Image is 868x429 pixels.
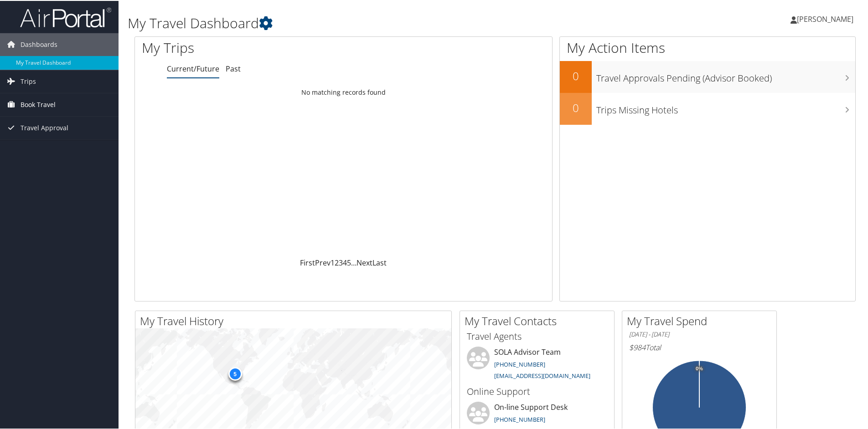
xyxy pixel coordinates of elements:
[627,312,776,328] h2: My Travel Spend
[629,342,770,352] h6: Total
[494,371,590,379] a: [EMAIL_ADDRESS][DOMAIN_NAME]
[140,312,451,328] h2: My Travel History
[21,116,68,138] span: Travel Approval
[560,92,855,124] a: 0Trips Missing Hotels
[596,66,855,84] h3: Travel Approvals Pending (Advisor Booked)
[494,359,545,368] a: [PHONE_NUMBER]
[596,98,855,116] h3: Trips Missing Hotels
[21,69,36,92] span: Trips
[467,329,607,342] h3: Travel Agents
[629,329,770,338] h6: [DATE] - [DATE]
[347,257,351,267] a: 5
[629,342,646,352] span: $984
[142,37,372,56] h1: My Trips
[465,312,614,328] h2: My Travel Contacts
[560,60,855,92] a: 0Travel Approvals Pending (Advisor Booked)
[128,13,618,32] h1: My Travel Dashboard
[335,257,339,267] a: 2
[351,257,356,267] span: …
[560,67,592,83] h2: 0
[135,83,552,100] td: No matching records found
[696,365,703,371] tspan: 0%
[228,366,242,380] div: 5
[20,6,111,27] img: airportal-logo.png
[300,257,315,267] a: First
[21,32,57,55] span: Dashboards
[167,63,219,73] a: Current/Future
[790,5,863,32] a: [PERSON_NAME]
[331,257,335,267] a: 1
[797,13,853,23] span: [PERSON_NAME]
[343,257,347,267] a: 4
[494,414,545,423] a: [PHONE_NUMBER]
[560,37,855,56] h1: My Action Items
[339,257,343,267] a: 3
[560,99,592,115] h2: 0
[356,257,372,267] a: Next
[21,92,56,115] span: Book Travel
[372,257,387,267] a: Last
[462,346,612,383] li: SOLA Advisor Team
[315,257,331,267] a: Prev
[467,384,607,397] h3: Online Support
[226,63,241,73] a: Past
